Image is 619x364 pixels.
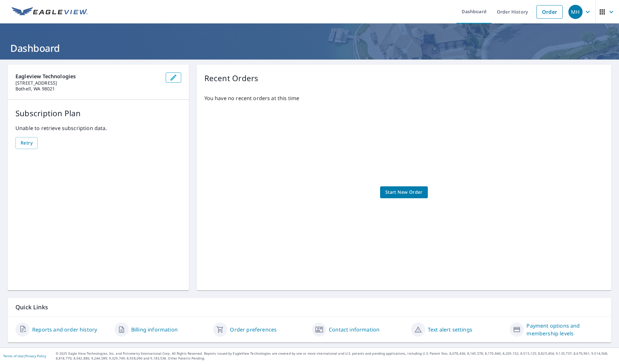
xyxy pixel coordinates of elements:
a: Order [536,5,563,19]
button: Retry [15,137,38,149]
a: Order preferences [230,326,277,333]
p: Bothell, WA 98021 [15,86,161,92]
a: Payment options and membership levels [526,322,604,337]
p: Subscription Plan [15,107,181,119]
a: Billing information [131,326,178,333]
a: Start New Order [380,186,428,198]
p: Recent Orders [204,72,259,84]
p: You have no recent orders at this time [204,94,604,102]
p: Eagleview Technologies [15,72,161,80]
div: MH [568,5,583,19]
p: Unable to retrieve subscription data. [15,124,181,132]
a: Privacy Policy [25,354,46,358]
a: Text alert settings [428,326,472,333]
p: | [3,354,46,358]
a: Terms of Use [3,354,23,358]
a: Contact information [329,326,379,333]
p: © 2025 Eagle View Technologies, Inc. and Pictometry International Corp. All Rights Reserved. Repo... [56,351,616,361]
span: Retry [21,139,33,147]
a: Reports and order history [32,326,97,333]
p: [STREET_ADDRESS] [15,80,161,86]
img: EV Logo [12,7,88,17]
span: Start New Order [385,188,423,196]
h1: Dashboard [8,42,611,55]
p: Quick Links [15,303,604,311]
